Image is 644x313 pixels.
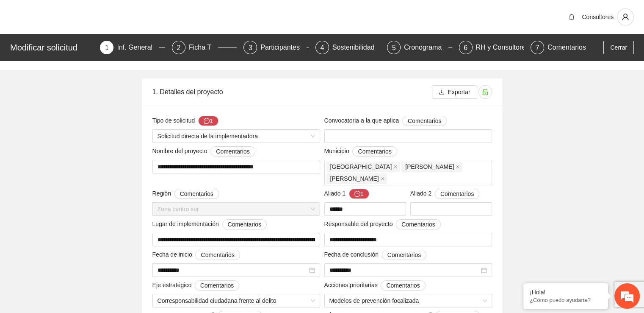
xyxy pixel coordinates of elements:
[222,219,267,229] button: Lugar de implementación
[478,85,492,99] button: unlock
[432,85,477,99] button: downloadExportar
[204,118,210,125] span: message
[402,116,447,126] button: Convocatoria a la que aplica
[405,162,454,171] span: [PERSON_NAME]
[401,220,435,229] span: Comentarios
[324,146,397,156] span: Municipio
[464,44,467,51] span: 6
[401,162,462,172] span: Cuauhtémoc
[152,146,255,156] span: Nombre del proyecto
[530,297,602,303] p: ¿Cómo puedo ayudarte?
[216,147,249,156] span: Comentarios
[100,41,165,54] div: 1Inf. General
[324,189,369,199] span: Aliado 1
[152,250,240,260] span: Fecha de inicio
[329,294,487,307] span: Modelos de prevención focalizada
[189,41,218,54] div: Ficha T
[324,116,447,126] span: Convocatoria a la que aplica
[536,44,539,51] span: 7
[158,203,315,215] span: Zona centro sur
[349,189,369,199] button: Aliado 1
[180,189,213,198] span: Comentarios
[152,280,240,291] span: Eje estratégico
[152,80,432,104] div: 1. Detalles del proyecto
[381,176,385,181] span: close
[152,219,267,229] span: Lugar de implementación
[387,41,452,54] div: 5Cronograma
[565,14,578,20] span: bell
[200,281,234,290] span: Comentarios
[358,147,391,156] span: Comentarios
[565,10,578,24] button: bell
[404,41,448,54] div: Cronograma
[177,44,180,51] span: 2
[174,189,219,199] button: Región
[381,280,425,291] button: Acciones prioritarias
[582,14,614,20] span: Consultores
[315,41,380,54] div: 4Sostenibilidad
[330,162,392,171] span: [GEOGRAPHIC_DATA]
[10,41,95,54] div: Modificar solicitud
[210,146,255,156] button: Nombre del proyecto
[396,219,440,229] button: Responsable del proyecto
[448,87,470,97] span: Exportar
[332,41,381,54] div: Sostenibilidad
[410,189,480,199] span: Aliado 2
[4,216,161,246] textarea: Escriba su mensaje y pulse “Intro”
[198,116,218,126] button: Tipo de solicitud
[260,41,307,54] div: Participantes
[49,106,117,191] span: Estamos en línea.
[456,165,460,169] span: close
[530,289,602,296] div: ¡Hola!
[439,89,445,96] span: download
[324,250,427,260] span: Fecha de conclusión
[330,174,379,183] span: [PERSON_NAME]
[603,41,634,54] button: Cerrar
[617,8,634,25] button: user
[152,116,218,126] span: Tipo de solicitud
[547,41,586,54] div: Comentarios
[172,41,237,54] div: 2Ficha T
[386,281,420,290] span: Comentarios
[326,162,400,172] span: Chihuahua
[326,173,387,184] span: Aquiles Serdán
[243,41,308,54] div: 3Participantes
[476,41,536,54] div: RH y Consultores
[152,189,219,199] span: Región
[531,41,586,54] div: 7Comentarios
[158,294,315,307] span: Corresponsabilidad ciudadana frente al delito
[324,219,441,229] span: Responsable del proyecto
[617,13,633,21] span: user
[440,189,474,198] span: Comentarios
[387,250,421,260] span: Comentarios
[479,89,492,95] span: unlock
[320,44,324,51] span: 4
[393,165,398,169] span: close
[382,250,426,260] button: Fecha de conclusión
[195,250,240,260] button: Fecha de inicio
[117,41,159,54] div: Inf. General
[435,189,479,199] button: Aliado 2
[408,116,441,126] span: Comentarios
[392,44,396,51] span: 5
[228,220,261,229] span: Comentarios
[324,280,426,291] span: Acciones prioritarias
[195,280,239,291] button: Eje estratégico
[44,43,142,54] div: Chatee con nosotros ahora
[354,191,360,198] span: message
[249,44,252,51] span: 3
[352,146,397,156] button: Municipio
[105,44,109,51] span: 1
[158,130,315,143] span: Solicitud directa de la implementadora
[610,43,627,52] span: Cerrar
[139,4,159,25] div: Minimizar ventana de chat en vivo
[459,41,524,54] div: 6RH y Consultores
[201,250,234,260] span: Comentarios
